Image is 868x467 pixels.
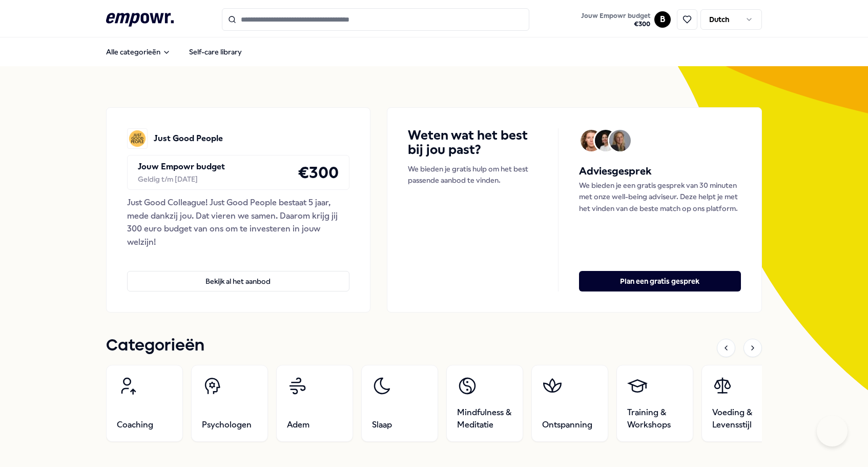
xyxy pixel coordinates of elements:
[127,196,349,248] div: Just Good Colleague! Just Good People bestaat 5 jaar, mede dankzij jou. Dat vieren we samen. Daar...
[581,20,650,28] span: € 300
[595,130,616,151] img: Avatar
[106,365,183,442] a: Coaching
[372,419,392,431] span: Slaap
[457,406,512,431] span: Mindfulness & Meditatie
[127,255,349,291] a: Bekijk al het aanbod
[202,419,252,431] span: Psychologen
[127,128,148,149] img: Just Good People
[616,365,693,442] a: Training & Workshops
[287,419,309,431] span: Adem
[98,42,179,62] button: Alle categorieën
[531,365,608,442] a: Ontspanning
[579,271,741,291] button: Plan een gratis gesprek
[191,365,268,442] a: Psychologen
[181,42,250,62] a: Self-care library
[408,128,538,157] h4: Weten wat het best bij jou past?
[577,9,654,30] a: Jouw Empowr budget€300
[361,365,438,442] a: Slaap
[542,419,592,431] span: Ontspanning
[609,130,631,151] img: Avatar
[581,130,602,151] img: Avatar
[222,8,529,31] input: Search for products, categories or subcategories
[579,10,652,30] button: Jouw Empowr budget€300
[138,160,225,173] p: Jouw Empowr budget
[579,163,741,180] h5: Adviesgesprek
[446,365,523,442] a: Mindfulness & Meditatie
[701,365,778,442] a: Voeding & Levensstijl
[627,406,683,431] span: Training & Workshops
[408,163,538,186] p: We bieden je gratis hulp om het best passende aanbod te vinden.
[579,180,741,214] p: We bieden je een gratis gesprek van 30 minuten met onze well-being adviseur. Deze helpt je met he...
[127,271,349,291] button: Bekijk al het aanbod
[817,416,848,446] iframe: Help Scout Beacon - Open
[276,365,353,442] a: Adem
[298,160,339,185] h4: € 300
[98,42,250,62] nav: Main
[581,12,650,20] span: Jouw Empowr budget
[154,132,223,145] p: Just Good People
[117,419,153,431] span: Coaching
[106,333,204,359] h1: Categorieën
[654,11,671,28] button: B
[712,406,768,431] span: Voeding & Levensstijl
[138,173,225,185] div: Geldig t/m [DATE]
